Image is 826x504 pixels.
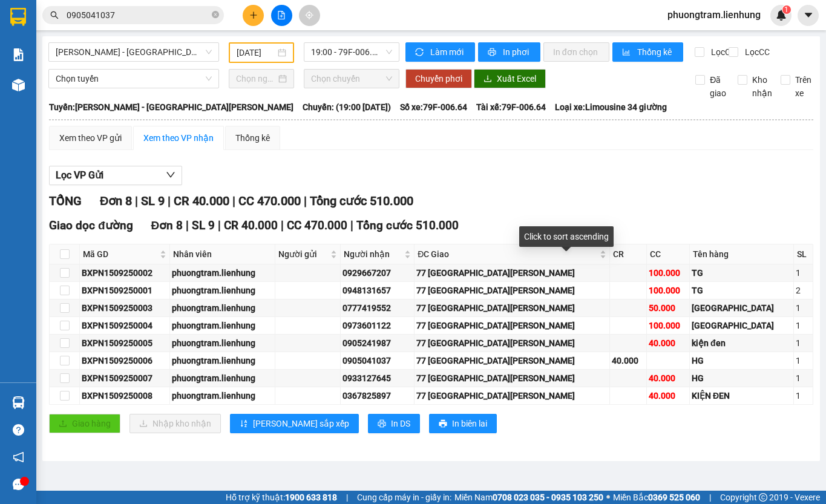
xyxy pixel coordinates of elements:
[49,414,120,433] button: uploadGiao hàng
[49,102,293,112] b: Tuyến: [PERSON_NAME] - [GEOGRAPHIC_DATA][PERSON_NAME]
[405,42,475,62] button: syncLàm mới
[141,194,165,208] span: SL 9
[357,491,451,504] span: Cung cấp máy in - giấy in:
[692,266,792,280] div: TG
[346,491,348,504] span: |
[172,284,273,297] div: phuongtram.lienhung
[692,284,792,297] div: TG
[80,335,170,352] td: BXPN1509250005
[343,336,412,350] div: 0905241987
[172,301,273,315] div: phuongtram.lienhung
[13,479,24,490] span: message
[416,389,608,402] div: 77 [GEOGRAPHIC_DATA][PERSON_NAME]
[543,42,609,62] button: In đơn chọn
[166,170,175,180] span: down
[648,493,700,502] strong: 0369 525 060
[10,8,26,26] img: logo-vxr
[418,247,597,261] span: ĐC Giao
[416,266,608,280] div: 77 [GEOGRAPHIC_DATA][PERSON_NAME]
[172,319,273,332] div: phuongtram.lienhung
[796,319,811,332] div: 1
[172,389,273,402] div: phuongtram.lienhung
[416,319,608,332] div: 77 [GEOGRAPHIC_DATA][PERSON_NAME]
[186,218,189,232] span: |
[12,48,25,61] img: solution-icon
[83,247,157,261] span: Mã GD
[311,70,392,88] span: Chọn chuyến
[218,218,221,232] span: |
[429,414,497,433] button: printerIn biên lai
[212,10,219,21] span: close-circle
[224,218,278,232] span: CR 40.000
[311,43,392,61] span: 19:00 - 79F-006.64
[483,74,492,84] span: download
[56,70,212,88] span: Chọn tuyến
[343,284,412,297] div: 0948131657
[622,48,632,57] span: bar-chart
[416,336,608,350] div: 77 [GEOGRAPHIC_DATA][PERSON_NAME]
[49,218,133,232] span: Giao dọc đường
[658,7,770,22] span: phuongtram.lienhung
[503,45,531,59] span: In phơi
[476,100,546,114] span: Tài xế: 79F-006.64
[192,218,215,232] span: SL 9
[343,319,412,332] div: 0973601122
[705,73,731,100] span: Đã giao
[249,11,258,19] span: plus
[706,45,738,59] span: Lọc CR
[277,11,286,19] span: file-add
[240,419,248,429] span: sort-ascending
[304,194,307,208] span: |
[82,389,168,402] div: BXPN1509250008
[391,417,410,430] span: In DS
[497,72,536,85] span: Xuất Excel
[303,100,391,114] span: Chuyến: (19:00 [DATE])
[12,396,25,409] img: warehouse-icon
[796,301,811,315] div: 1
[794,244,813,264] th: SL
[692,319,792,332] div: [GEOGRAPHIC_DATA]
[82,301,168,315] div: BXPN1509250003
[305,11,313,19] span: aim
[740,45,772,59] span: Lọc CC
[356,218,459,232] span: Tổng cước 510.000
[416,301,608,315] div: 77 [GEOGRAPHIC_DATA][PERSON_NAME]
[649,336,687,350] div: 40.000
[796,389,811,402] div: 1
[803,10,814,21] span: caret-down
[310,194,413,208] span: Tổng cước 510.000
[439,419,447,429] span: printer
[400,100,467,114] span: Số xe: 79F-006.64
[236,72,276,85] input: Chọn ngày
[135,194,138,208] span: |
[784,5,788,14] span: 1
[613,491,700,504] span: Miền Bắc
[692,354,792,367] div: HG
[405,69,472,88] button: Chuyển phơi
[212,11,219,18] span: close-circle
[172,266,273,280] div: phuongtram.lienhung
[80,317,170,335] td: BXPN1509250004
[776,10,787,21] img: icon-new-feature
[281,218,284,232] span: |
[271,5,292,26] button: file-add
[49,194,82,208] span: TỔNG
[343,389,412,402] div: 0367825897
[649,389,687,402] div: 40.000
[452,417,487,430] span: In biên lai
[692,336,792,350] div: kiện đen
[350,218,353,232] span: |
[796,284,811,297] div: 2
[415,48,425,57] span: sync
[238,194,301,208] span: CC 470.000
[649,266,687,280] div: 100.000
[555,100,667,114] span: Loại xe: Limousine 34 giường
[759,493,767,502] span: copyright
[488,48,498,57] span: printer
[82,354,168,367] div: BXPN1509250006
[253,417,349,430] span: [PERSON_NAME] sắp xếp
[232,194,235,208] span: |
[172,336,273,350] div: phuongtram.lienhung
[344,247,402,261] span: Người nhận
[782,5,791,14] sup: 1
